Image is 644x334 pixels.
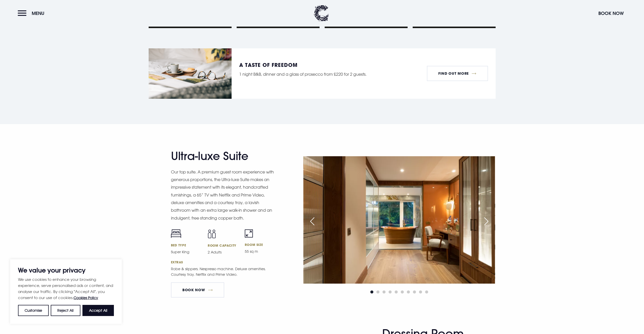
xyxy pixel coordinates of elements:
span: Go to slide 8 [413,290,416,293]
p: 2 Adults [208,249,239,255]
span: Go to slide 7 [407,290,410,293]
button: Accept All [82,305,114,316]
h6: Room size [245,243,276,247]
span: Go to slide 5 [395,290,398,293]
span: Go to slide 1 [370,290,373,293]
span: Go to slide 6 [401,290,404,293]
h2: Ultra-luxe Suite [171,149,270,163]
a: Find Out More [427,66,488,81]
div: Previous slide [306,216,319,227]
a: Cookies Policy [74,296,98,300]
span: Go to slide 2 [376,290,379,293]
p: Our top suite. A premium guest room experience with generous proportions, the Ultra-luxe Suite ma... [171,168,275,222]
button: Menu [18,8,47,19]
img: Bed icon [171,229,181,238]
span: Go to slide 3 [382,290,386,293]
span: Go to slide 4 [389,290,392,293]
img: Clandeboye Lodge [314,5,329,22]
p: We use cookies to enhance your browsing experience, serve personalised ads or content, and analys... [18,276,114,301]
img: Capacity icon [208,229,216,238]
img: Hotel in Bangor Northern Ireland [303,156,495,284]
p: 1 night B&B, dinner and a glass of prosecco from £220 for 2 guests. [239,70,367,78]
a: Book Now [171,282,224,298]
h6: Extras [171,260,276,264]
button: Reject All [51,305,80,316]
p: 55 sq m [245,249,276,254]
span: Go to slide 9 [419,290,422,293]
p: Robe & slippers. Nespresso machine. Deluxe amenities. Courtesy tray. Netflix and Prime Video. [171,266,275,277]
h6: Room capacity [208,243,239,247]
span: Menu [32,10,44,16]
h3: A taste of freedom [239,62,367,68]
h6: Bed type [171,243,202,247]
div: We value your privacy [10,259,122,324]
p: We value your privacy [18,267,114,273]
button: Customise [18,305,49,316]
p: Super King [171,249,202,255]
div: Next slide [480,216,493,227]
span: Go to slide 10 [425,290,428,293]
button: Book Now [596,8,626,19]
img: Room size icon [245,229,253,238]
